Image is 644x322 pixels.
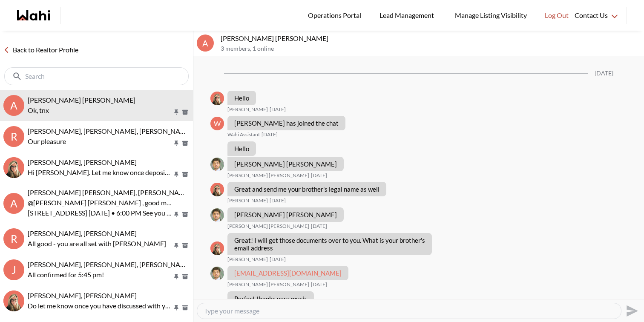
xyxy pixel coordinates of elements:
[172,242,180,249] button: Pin
[545,10,569,21] span: Log Out
[181,109,190,116] button: Archive
[234,119,339,127] p: [PERSON_NAME] has joined the chat
[3,126,24,147] div: R
[28,158,137,166] span: [PERSON_NAME], [PERSON_NAME]
[227,281,309,288] span: [PERSON_NAME] [PERSON_NAME]
[172,171,180,178] button: Pin
[221,45,641,52] p: 3 members , 1 online
[621,301,641,320] button: Send
[379,10,437,21] span: Lead Management
[28,105,172,115] p: Ok, tnx
[210,158,224,171] img: A
[172,211,180,218] button: Pin
[3,157,24,178] div: David Rodriguez, Barbara
[311,281,327,288] time: 2024-01-03T16:30:47.913Z
[172,304,180,311] button: Pin
[227,223,309,230] span: [PERSON_NAME] [PERSON_NAME]
[234,94,249,102] p: Hello
[270,256,286,263] time: 2024-01-03T16:28:48.878Z
[3,95,24,116] div: A
[28,96,135,104] span: [PERSON_NAME] [PERSON_NAME]
[28,260,304,268] span: [PERSON_NAME], [PERSON_NAME], [PERSON_NAME], [PERSON_NAME], [PERSON_NAME]
[28,208,172,218] p: [STREET_ADDRESS] [DATE] • 6:00 PM See you [DATE] Thanks
[28,301,172,311] p: Do let me know once you have discussed with your husband - we are happy to keep the agreement sho...
[227,106,268,113] span: [PERSON_NAME]
[262,131,278,138] time: 2024-01-03T16:10:51.279Z
[28,239,172,249] p: All good - you are all set with [PERSON_NAME]
[210,117,224,130] div: W
[270,106,286,113] time: 2024-01-03T16:10:24.219Z
[28,198,172,208] p: @[PERSON_NAME] [PERSON_NAME] , good morning [PERSON_NAME] this is [PERSON_NAME] here [PERSON_NAME...
[28,136,172,147] p: Our pleasure
[3,228,24,249] div: R
[595,70,613,77] div: [DATE]
[3,290,24,311] img: B
[3,193,24,214] div: A
[234,236,425,252] p: Great! I will get those documents over to you. What is your brother's email address
[28,229,137,237] span: [PERSON_NAME], [PERSON_NAME]
[234,160,337,168] p: [PERSON_NAME] [PERSON_NAME]
[210,183,224,196] img: B
[28,127,193,135] span: [PERSON_NAME], [PERSON_NAME], [PERSON_NAME]
[197,34,214,52] div: A
[181,273,190,280] button: Archive
[172,140,180,147] button: Pin
[234,145,249,152] p: Hello
[28,167,172,178] p: Hi [PERSON_NAME]. Let me know once deposit is completed
[227,256,268,263] span: [PERSON_NAME]
[227,197,268,204] span: [PERSON_NAME]
[172,109,180,116] button: Pin
[210,267,224,280] div: Abdul Nafi Sarwari
[210,158,224,171] div: Abdul Nafi Sarwari
[270,197,286,204] time: 2024-01-03T16:27:30.352Z
[452,10,529,21] span: Manage Listing Visibility
[234,211,337,218] p: [PERSON_NAME] [PERSON_NAME]
[3,290,24,311] div: BEVERLY null, Barbara
[28,188,191,196] span: [PERSON_NAME] [PERSON_NAME], [PERSON_NAME]
[221,34,641,43] p: [PERSON_NAME] [PERSON_NAME]
[17,10,50,20] a: Wahi homepage
[3,259,24,280] div: J
[204,307,614,315] textarea: Type your message
[28,270,172,280] p: All confirmed for 5:45 pm!
[210,267,224,280] img: A
[210,241,224,255] img: B
[308,10,364,21] span: Operations Portal
[3,157,24,178] img: D
[181,140,190,147] button: Archive
[181,171,190,178] button: Archive
[210,208,224,222] div: Abdul Nafi Sarwari
[234,185,379,193] p: Great and send me your brother's legal name as well
[234,269,342,277] a: [EMAIL_ADDRESS][DOMAIN_NAME]
[181,211,190,218] button: Archive
[311,172,327,179] time: 2024-01-03T16:27:02.731Z
[227,172,309,179] span: [PERSON_NAME] [PERSON_NAME]
[210,92,224,105] img: B
[181,304,190,311] button: Archive
[210,183,224,196] div: Barbara Funt
[227,131,260,138] span: Wahi Assistant
[210,241,224,255] div: Barbara Funt
[25,72,170,80] input: Search
[210,208,224,222] img: A
[181,242,190,249] button: Archive
[234,295,307,302] p: Perfect thanks very much.
[172,273,180,280] button: Pin
[210,92,224,105] div: Barbara Funt
[311,223,327,230] time: 2024-01-03T16:27:44.442Z
[28,291,137,299] span: [PERSON_NAME], [PERSON_NAME]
